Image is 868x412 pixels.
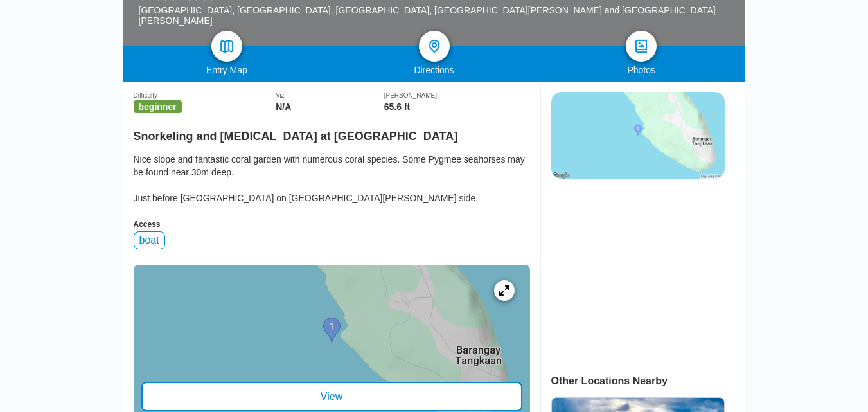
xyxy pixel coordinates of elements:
[551,192,723,352] iframe: Advertisement
[384,92,530,99] div: [PERSON_NAME]
[123,65,331,75] div: Entry Map
[211,31,242,62] a: map
[219,39,235,54] img: map
[384,102,530,112] div: 65.6 ft
[276,92,384,99] div: Viz
[134,92,276,99] div: Difficulty
[551,92,725,179] img: staticmap
[134,122,530,143] h2: Snorkeling and [MEDICAL_DATA] at [GEOGRAPHIC_DATA]
[134,220,530,229] div: Access
[134,231,165,249] div: boat
[141,382,522,411] div: View
[427,39,442,54] img: directions
[139,5,730,26] div: [GEOGRAPHIC_DATA], [GEOGRAPHIC_DATA], [GEOGRAPHIC_DATA], [GEOGRAPHIC_DATA][PERSON_NAME] and [GEOG...
[633,39,649,54] img: photos
[551,375,745,387] div: Other Locations Nearby
[134,100,182,113] span: beginner
[626,31,657,62] a: photos
[276,102,384,112] div: N/A
[330,65,538,75] div: Directions
[134,153,530,204] div: Nice slope and fantastic coral garden with numerous coral species. Some Pygmee seahorses may be f...
[538,65,745,75] div: Photos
